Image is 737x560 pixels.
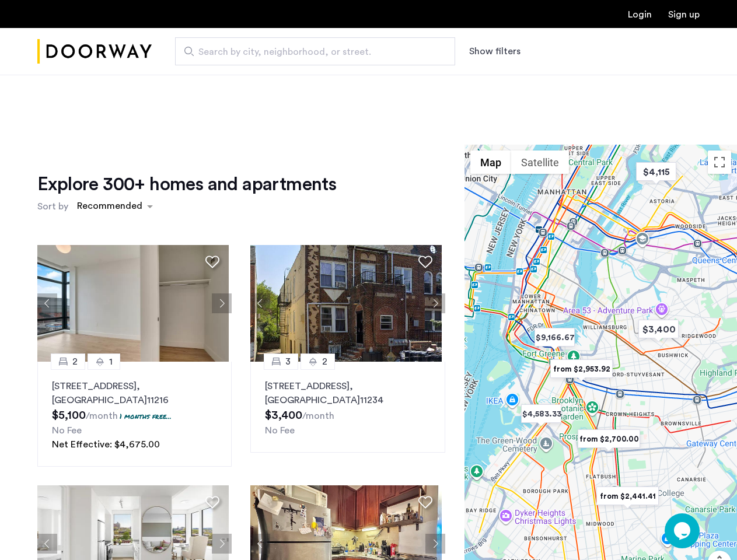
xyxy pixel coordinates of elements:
span: Net Effective: $4,675.00 [52,440,160,449]
img: 2016_638673975962267132.jpeg [37,245,229,362]
button: Next apartment [212,534,232,554]
span: No Fee [52,426,82,435]
p: [STREET_ADDRESS] 11216 [52,379,217,407]
div: from $2,953.92 [546,356,617,382]
button: Show satellite imagery [511,150,569,174]
label: Sort by [37,199,68,213]
span: 3 [285,355,291,369]
button: Show street map [470,150,511,174]
div: from $2,441.41 [592,483,663,509]
button: Toggle fullscreen view [708,150,731,174]
div: $3,400 [634,316,683,342]
iframe: chat widget [665,513,702,548]
a: Registration [668,10,700,19]
button: Show or hide filters [469,44,521,58]
p: 1 months free... [120,411,172,421]
div: $9,166.67 [530,324,579,351]
a: 32[STREET_ADDRESS], [GEOGRAPHIC_DATA]11234No Fee [250,362,445,453]
input: Apartment Search [175,37,455,65]
span: 2 [72,355,78,369]
a: 21[STREET_ADDRESS], [GEOGRAPHIC_DATA]112161 months free...No FeeNet Effective: $4,675.00 [37,362,232,467]
sub: /month [86,411,118,421]
button: Previous apartment [37,293,57,313]
span: 1 [109,355,113,369]
span: $3,400 [265,409,302,421]
button: Previous apartment [250,293,270,313]
button: Next apartment [212,293,232,313]
a: Cazamio Logo [37,30,152,73]
span: $5,100 [52,409,86,421]
span: No Fee [265,426,295,435]
button: Previous apartment [250,534,270,554]
img: logo [37,30,152,73]
p: [STREET_ADDRESS] 11234 [265,379,430,407]
div: Recommended [75,199,142,216]
sub: /month [302,411,334,421]
button: Next apartment [425,293,445,313]
div: from $2,700.00 [573,426,645,452]
div: $4,583.33 [516,401,566,427]
button: Next apartment [425,534,445,554]
img: 2016_638484540295233130.jpeg [250,245,442,362]
ng-select: sort-apartment [71,196,159,217]
a: Login [628,10,652,19]
span: Search by city, neighborhood, or street. [198,45,422,59]
div: $4,115 [631,159,681,185]
h1: Explore 300+ homes and apartments [37,173,336,196]
button: Previous apartment [37,534,57,554]
span: 2 [322,355,327,369]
